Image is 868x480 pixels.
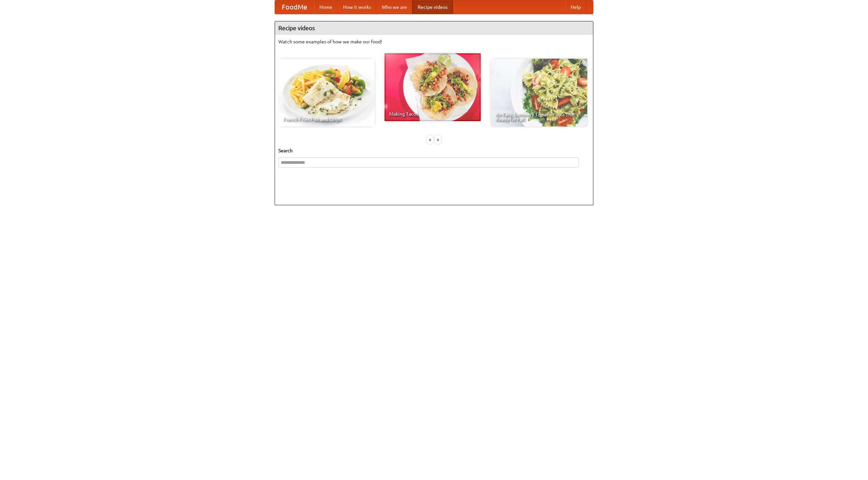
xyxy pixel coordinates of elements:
[283,117,370,122] span: French Fries Fish and Chips
[565,0,586,14] a: Help
[278,59,375,127] a: French Fries Fish and Chips
[275,0,314,14] a: FoodMe
[314,0,338,14] a: Home
[389,112,476,116] span: Making Tacos
[278,147,590,154] h5: Search
[412,0,453,14] a: Recipe videos
[376,0,412,14] a: Who we are
[275,21,593,35] h4: Recipe videos
[338,0,376,14] a: How it works
[435,135,441,144] div: »
[427,135,433,144] div: «
[491,59,587,127] a: An Easy, Summery Tomato Pasta That's Ready for Fall
[278,38,590,45] p: Watch some examples of how we make our food!
[496,112,583,122] span: An Easy, Summery Tomato Pasta That's Ready for Fall
[384,53,481,121] a: Making Tacos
